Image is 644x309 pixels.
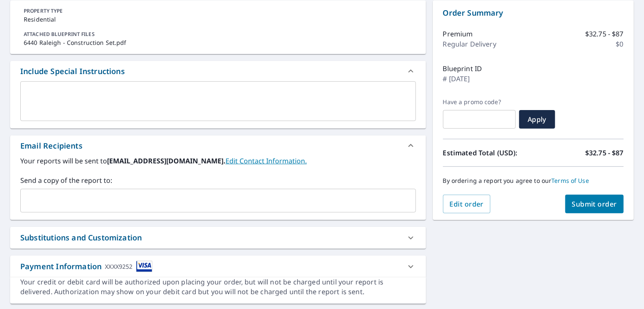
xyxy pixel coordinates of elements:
[24,15,413,24] p: Residential
[443,63,482,74] p: Blueprint ID
[443,148,534,158] p: Estimated Total (USD):
[10,256,426,277] div: Payment InformationXXXX9252cardImage
[552,177,589,185] a: Terms of Use
[616,39,624,49] p: $0
[20,232,142,243] div: Substitutions and Customization
[20,277,416,297] div: Your credit or debit card will be authorized upon placing your order, but will not be charged unt...
[226,156,307,166] a: EditContactInfo
[136,261,152,272] img: cardImage
[24,7,413,15] p: PROPERTY TYPE
[443,195,491,213] button: Edit order
[20,66,125,77] div: Include Special Instructions
[24,30,413,38] p: ATTACHED BLUEPRINT FILES
[20,156,416,166] label: Your reports will be sent to
[20,261,152,272] div: Payment Information
[443,74,470,84] p: # [DATE]
[585,29,624,39] p: $32.75 - $87
[10,61,426,81] div: Include Special Instructions
[519,110,555,129] button: Apply
[526,115,548,124] span: Apply
[450,199,484,209] span: Edit order
[443,98,516,106] label: Have a promo code?
[10,135,426,156] div: Email Recipients
[24,38,413,47] p: 6440 Raleigh - Construction Set.pdf
[10,227,426,248] div: Substitutions and Customization
[443,177,624,185] p: By ordering a report you agree to our
[443,39,496,49] p: Regular Delivery
[107,156,226,166] b: [EMAIL_ADDRESS][DOMAIN_NAME].
[443,29,473,39] p: Premium
[572,199,617,209] span: Submit order
[443,7,624,19] p: Order Summary
[20,175,416,185] label: Send a copy of the report to:
[565,195,624,213] button: Submit order
[105,261,132,272] div: XXXX9252
[585,148,624,158] p: $32.75 - $87
[20,140,83,152] div: Email Recipients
